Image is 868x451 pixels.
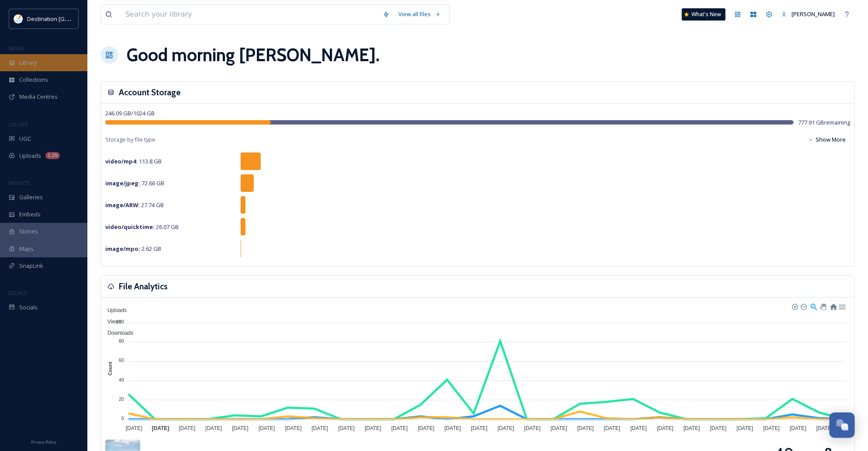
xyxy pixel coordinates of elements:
[798,118,850,127] span: 777.91 GB remaining
[119,377,124,382] tspan: 40
[9,45,24,52] span: MEDIA
[19,59,37,67] span: Library
[105,157,138,165] strong: video/mp4 :
[792,303,798,309] div: Zoom In
[710,425,727,431] tspan: [DATE]
[119,396,124,402] tspan: 20
[830,302,837,310] div: Reset Zoom
[105,201,164,209] span: 27.74 GB
[394,6,445,23] a: View all files
[179,425,195,431] tspan: [DATE]
[232,425,249,431] tspan: [DATE]
[311,425,328,431] tspan: [DATE]
[630,425,647,431] tspan: [DATE]
[19,227,38,236] span: Stories
[19,76,48,84] span: Collections
[9,121,28,128] span: COLLECT
[105,245,161,253] span: 2.62 GB
[790,425,806,431] tspan: [DATE]
[27,14,114,23] span: Destination [GEOGRAPHIC_DATA]
[121,416,124,421] tspan: 0
[19,210,41,219] span: Embeds
[737,425,754,431] tspan: [DATE]
[116,319,124,324] tspan: 100
[338,425,355,431] tspan: [DATE]
[551,425,567,431] tspan: [DATE]
[107,361,113,375] text: Count
[498,425,514,431] tspan: [DATE]
[9,180,29,186] span: WIDGETS
[45,152,60,159] div: 1.2k
[19,152,41,160] span: Uploads
[800,303,806,309] div: Zoom Out
[119,86,181,99] h3: Account Storage
[105,245,140,253] strong: image/mpo :
[604,425,620,431] tspan: [DATE]
[14,14,23,23] img: download.png
[684,425,700,431] tspan: [DATE]
[105,179,140,187] strong: image/jpeg :
[119,280,168,293] h3: File Analytics
[285,425,302,431] tspan: [DATE]
[19,93,58,101] span: Media Centres
[418,425,435,431] tspan: [DATE]
[445,425,461,431] tspan: [DATE]
[126,425,142,431] tspan: [DATE]
[105,135,156,144] span: Storage by file type
[19,135,31,143] span: UGC
[524,425,541,431] tspan: [DATE]
[816,425,833,431] tspan: [DATE]
[838,302,846,310] div: Menu
[105,201,140,209] strong: image/ARW :
[105,179,164,187] span: 72.66 GB
[105,157,162,165] span: 113.8 GB
[820,304,825,309] div: Panning
[119,358,124,363] tspan: 60
[810,302,817,310] div: Selection Zoom
[119,339,124,344] tspan: 80
[830,413,855,438] button: Open Chat
[19,245,34,253] span: Maps
[9,290,26,296] span: SOCIALS
[578,425,594,431] tspan: [DATE]
[391,425,408,431] tspan: [DATE]
[804,131,850,148] button: Show More
[657,425,674,431] tspan: [DATE]
[105,223,155,231] strong: video/quicktime :
[101,319,121,325] span: Views
[792,10,835,18] span: [PERSON_NAME]
[365,425,381,431] tspan: [DATE]
[31,436,56,447] a: Privacy Policy
[763,425,780,431] tspan: [DATE]
[471,425,488,431] tspan: [DATE]
[105,223,179,231] span: 26.07 GB
[101,330,133,336] span: Downloads
[127,42,380,68] h1: Good morning [PERSON_NAME] .
[777,6,839,23] a: [PERSON_NAME]
[19,303,38,312] span: Socials
[19,262,43,270] span: SnapLink
[205,425,222,431] tspan: [DATE]
[101,307,127,313] span: Uploads
[682,8,726,21] a: What's New
[105,109,155,117] span: 246.09 GB / 1024 GB
[31,439,56,445] span: Privacy Policy
[121,5,378,24] input: Search your library
[259,425,275,431] tspan: [DATE]
[152,425,169,431] tspan: [DATE]
[19,193,43,201] span: Galleries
